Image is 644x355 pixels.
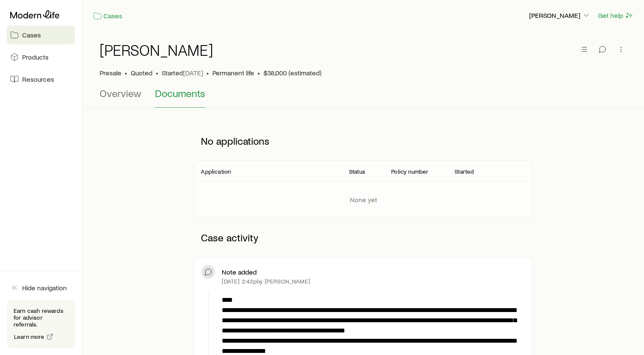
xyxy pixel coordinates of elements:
[100,87,627,108] div: Case details tabs
[14,334,45,340] span: Learn more
[194,225,532,250] p: Case activity
[529,11,591,21] button: [PERSON_NAME]
[7,70,75,89] a: Resources
[100,69,121,77] p: Presale
[93,11,123,21] a: Cases
[125,69,127,77] span: •
[222,278,310,285] p: [DATE] 2:42p by [PERSON_NAME]
[100,41,213,58] h1: [PERSON_NAME]
[22,283,67,292] span: Hide navigation
[131,69,152,77] span: Quoted
[212,69,254,77] span: Permanent life
[183,69,203,77] span: [DATE]
[349,168,365,175] p: Status
[7,301,75,348] div: Earn cash rewards for advisor referrals.Learn more
[391,168,428,175] p: Policy number
[7,278,75,297] button: Hide navigation
[22,31,41,39] span: Cases
[155,87,205,99] span: Documents
[156,69,158,77] span: •
[100,87,141,99] span: Overview
[222,268,257,276] p: Note added
[201,168,231,175] p: Application
[194,128,532,154] p: No applications
[7,26,75,44] a: Cases
[529,11,590,20] p: [PERSON_NAME]
[22,53,49,61] span: Products
[455,168,474,175] p: Started
[7,48,75,66] a: Products
[22,75,54,83] span: Resources
[598,11,634,20] button: Get help
[14,307,68,328] p: Earn cash rewards for advisor referrals.
[206,69,209,77] span: •
[263,69,321,77] span: $38,000 (estimated)
[258,69,260,77] span: •
[350,195,377,204] p: None yet
[162,69,203,77] p: Started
